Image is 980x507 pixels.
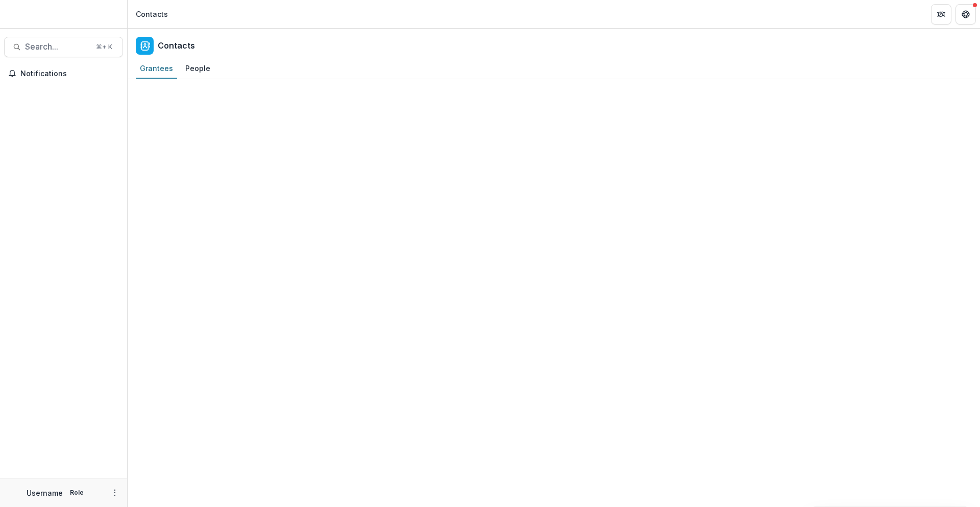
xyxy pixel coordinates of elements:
[136,61,177,76] div: Grantees
[931,4,951,25] button: Partners
[136,9,168,19] div: Contacts
[181,59,214,79] a: People
[181,61,214,76] div: People
[25,42,90,52] span: Search...
[27,488,63,498] p: Username
[158,41,195,51] h2: Contacts
[109,487,121,499] button: More
[132,7,172,21] nav: breadcrumb
[136,59,177,79] a: Grantees
[67,488,87,497] p: Role
[94,41,114,53] div: ⌘ + K
[20,70,119,78] span: Notifications
[4,37,123,57] button: Search...
[955,4,976,25] button: Get Help
[4,65,123,82] button: Notifications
